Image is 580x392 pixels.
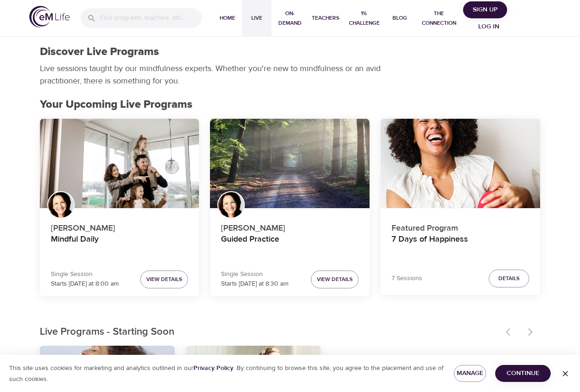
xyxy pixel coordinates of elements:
input: Find programs, teachers, etc... [100,8,202,28]
span: View Details [317,275,353,284]
p: [PERSON_NAME] [51,218,188,234]
span: Manage [461,368,479,379]
button: Log in [467,18,511,35]
button: Details [489,270,529,287]
p: Live sessions taught by our mindfulness experts. Whether you're new to mindfulness or an avid pra... [40,62,384,87]
a: Privacy Policy [193,364,233,372]
button: View Details [140,271,188,288]
p: Featured Program [392,218,529,234]
span: On-Demand [275,9,304,28]
span: View Details [146,275,182,284]
button: View Details [311,271,359,288]
span: Blog [389,13,411,23]
span: Live [246,13,268,23]
span: 1% Challenge [347,9,381,28]
p: 7 Sessions [392,274,422,283]
h4: Mindful Daily [51,234,188,256]
span: Details [498,274,519,283]
img: logo [29,6,70,28]
p: Starts [DATE] at 8:30 am [221,279,288,289]
p: [PERSON_NAME] [221,218,359,234]
p: Starts [DATE] at 8:00 am [51,279,119,289]
span: Sign Up [467,4,503,16]
span: Home [216,13,238,23]
button: Continue [495,365,551,382]
button: Manage [454,365,486,382]
p: Single Session [221,270,288,279]
span: Teachers [312,13,339,23]
h1: Discover Live Programs [40,45,159,59]
button: Mindful Daily [40,119,199,209]
span: Log in [470,21,507,33]
h4: Guided Practice [221,234,359,256]
p: Live Programs - Starting Soon [40,325,500,340]
button: Sign Up [463,1,507,18]
span: The Connection [418,9,459,28]
h4: 7 Days of Happiness [392,234,529,256]
button: 7 Days of Happiness [381,119,540,209]
button: Guided Practice [210,119,370,209]
span: Continue [503,368,543,379]
h2: Your Upcoming Live Programs [40,98,541,111]
p: Single Session [51,270,119,279]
